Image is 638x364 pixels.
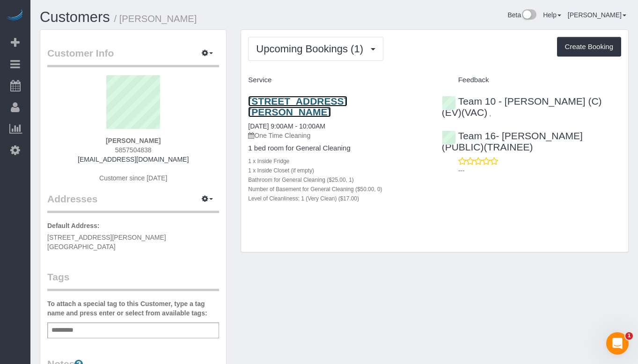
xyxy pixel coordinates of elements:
a: Team 16- [PERSON_NAME] (PUBLIC)(TRAINEE) [442,130,583,152]
button: Create Booking [557,37,621,57]
span: [STREET_ADDRESS][PERSON_NAME] [GEOGRAPHIC_DATA] [47,234,166,250]
button: Upcoming Bookings (1) [248,37,383,61]
span: 1 [625,332,633,340]
iframe: Intercom live chat [606,332,629,355]
span: Upcoming Bookings (1) [256,43,368,55]
a: [STREET_ADDRESS][PERSON_NAME] [248,96,347,117]
p: One Time Cleaning [248,131,427,140]
small: Bathroom for General Cleaning ($25.00, 1) [248,177,353,183]
a: Team 10 - [PERSON_NAME] (C)(EV)(VAC) [442,96,602,118]
img: New interface [521,9,536,21]
a: Customers [40,9,110,25]
strong: [PERSON_NAME] [106,137,161,144]
label: To attach a special tag to this Customer, type a tag name and press enter or select from availabl... [47,299,219,318]
legend: Tags [47,270,219,291]
a: [DATE] 9:00AM - 10:00AM [248,122,325,130]
a: [PERSON_NAME] [568,11,626,19]
span: 5857504838 [115,146,152,154]
p: --- [458,166,621,175]
h4: Feedback [442,76,621,84]
img: Automaid Logo [6,9,24,22]
h4: 1 bed room for General Cleaning [248,144,427,152]
h4: Service [248,76,427,84]
small: Number of Basement for General Cleaning ($50.00, 0) [248,186,382,193]
a: Help [543,11,561,19]
small: 1 x Inside Closet (if empty) [248,167,314,174]
span: Customer since [DATE] [99,174,167,182]
label: Default Address: [47,221,100,230]
span: , [489,110,491,117]
small: Level of Cleanliness: 1 (Very Clean) ($17.00) [248,195,359,202]
small: / [PERSON_NAME] [114,14,197,24]
a: Beta [507,11,536,19]
small: 1 x Inside Fridge [248,158,289,164]
legend: Customer Info [47,46,219,67]
a: [EMAIL_ADDRESS][DOMAIN_NAME] [78,156,189,163]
